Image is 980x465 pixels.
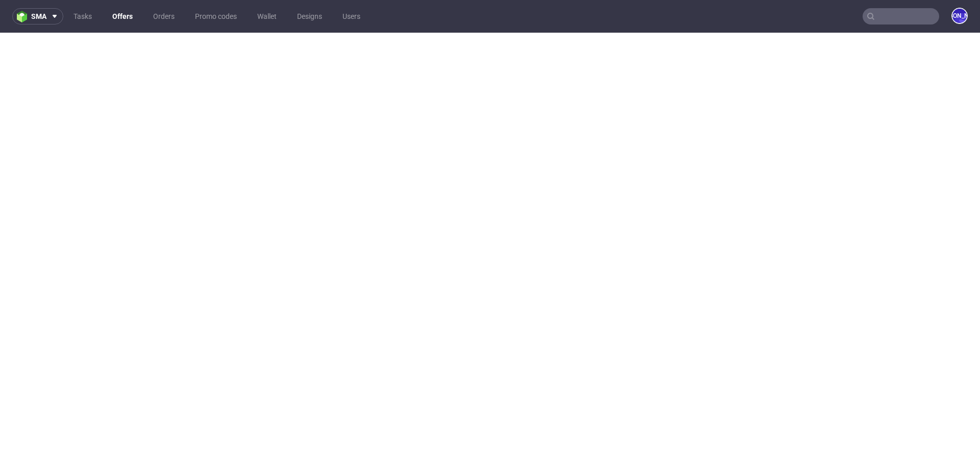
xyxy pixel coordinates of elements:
[17,11,31,22] img: logo
[291,8,328,25] a: Designs
[189,8,243,25] a: Promo codes
[12,8,63,25] button: sma
[952,9,967,23] figcaption: [PERSON_NAME]
[106,8,139,25] a: Offers
[31,13,46,20] span: sma
[336,8,366,25] a: Users
[147,8,181,25] a: Orders
[251,8,283,25] a: Wallet
[67,8,98,25] a: Tasks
